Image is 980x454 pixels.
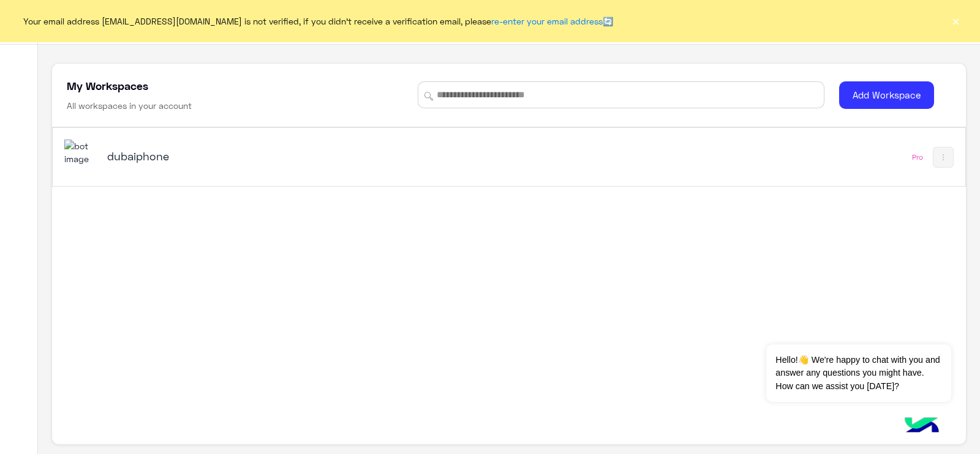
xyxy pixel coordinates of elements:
[491,16,603,26] a: re-enter your email address
[839,81,934,109] button: Add Workspace
[912,152,923,162] div: Pro
[67,78,148,93] h5: My Workspaces
[107,149,428,163] h5: dubaiphone
[67,100,192,112] h6: All workspaces in your account
[900,405,943,448] img: hulul-logo.png
[766,344,951,402] span: Hello!👋 We're happy to chat with you and answer any questions you might have. How can we assist y...
[64,140,97,166] img: 1403182699927242
[23,15,613,28] span: Your email address [EMAIL_ADDRESS][DOMAIN_NAME] is not verified, if you didn't receive a verifica...
[949,15,962,27] button: ×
